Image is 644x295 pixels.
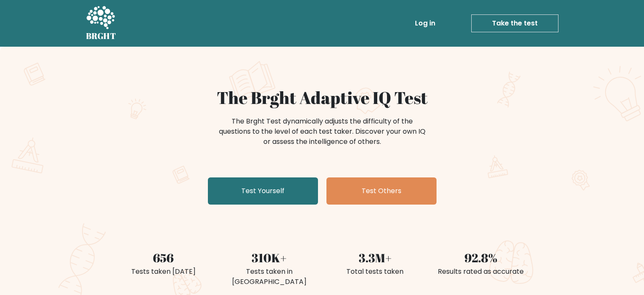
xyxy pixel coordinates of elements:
div: Tests taken in [GEOGRAPHIC_DATA] [221,267,317,287]
div: 92.8% [433,249,529,267]
a: BRGHT [86,3,116,43]
a: Log in [412,15,439,32]
div: The Brght Test dynamically adjusts the difficulty of the questions to the level of each test take... [216,116,428,147]
a: Take the test [471,14,558,32]
div: Total tests taken [327,267,423,277]
a: Test Others [326,177,437,205]
div: 310K+ [221,249,317,267]
div: 656 [116,249,211,267]
h5: BRGHT [86,31,116,41]
div: Tests taken [DATE] [116,267,211,277]
a: Test Yourself [208,177,318,205]
h1: The Brght Adaptive IQ Test [116,87,529,108]
div: 3.3M+ [327,249,423,267]
div: Results rated as accurate [433,267,529,277]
